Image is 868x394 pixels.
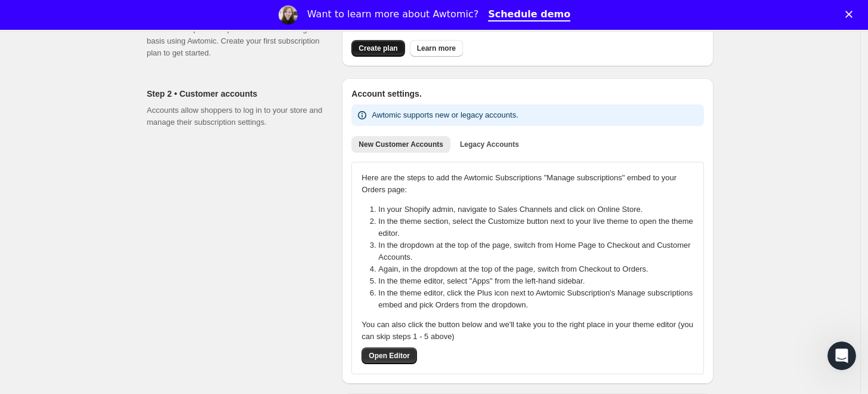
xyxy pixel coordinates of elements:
li: In the theme section, select the Customize button next to your live theme to open the theme editor. [378,216,701,239]
li: In your Shopify admin, navigate to Sales Channels and click on Online Store. [378,204,701,216]
iframe: Intercom live chat [827,341,856,370]
span: New Customer Accounts [359,140,443,149]
span: Open Editor [369,351,410,361]
div: Close [845,11,857,18]
img: Profile image for Emily [279,5,298,24]
h2: Account settings. [351,88,704,100]
li: In the theme editor, select "Apps" from the left-hand sidebar. [378,275,701,287]
li: In the dropdown at the top of the page, switch from Home Page to Checkout and Customer Accounts. [378,239,701,263]
a: Schedule demo [488,8,570,21]
span: Legacy Accounts [460,140,519,149]
button: Create plan [351,40,404,57]
button: Legacy Accounts [453,136,526,153]
p: Accounts allow shoppers to log in to your store and manage their subscription settings. [147,104,323,128]
li: Again, in the dropdown at the top of the page, switch from Checkout to Orders. [378,263,701,275]
h2: Step 2 • Customer accounts [147,88,323,100]
p: Awtomic supports new or legacy accounts. [372,109,518,121]
a: Learn more [410,40,463,57]
button: New Customer Accounts [351,136,450,153]
p: You can also click the button below and we'll take you to the right place in your theme editor (y... [362,319,694,343]
li: In the theme editor, click the Plus icon next to Awtomic Subscription's Manage subscriptions embe... [378,287,701,311]
button: Open Editor [362,347,417,364]
span: Learn more [417,44,456,53]
p: Subscription plans are the heart of what allows customers to purchase products on a recurring bas... [147,11,323,59]
div: Want to learn more about Awtomic? [307,8,478,20]
span: Create plan [359,44,397,53]
p: Here are the steps to add the Awtomic Subscriptions "Manage subscriptions" embed to your Orders p... [362,172,694,196]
